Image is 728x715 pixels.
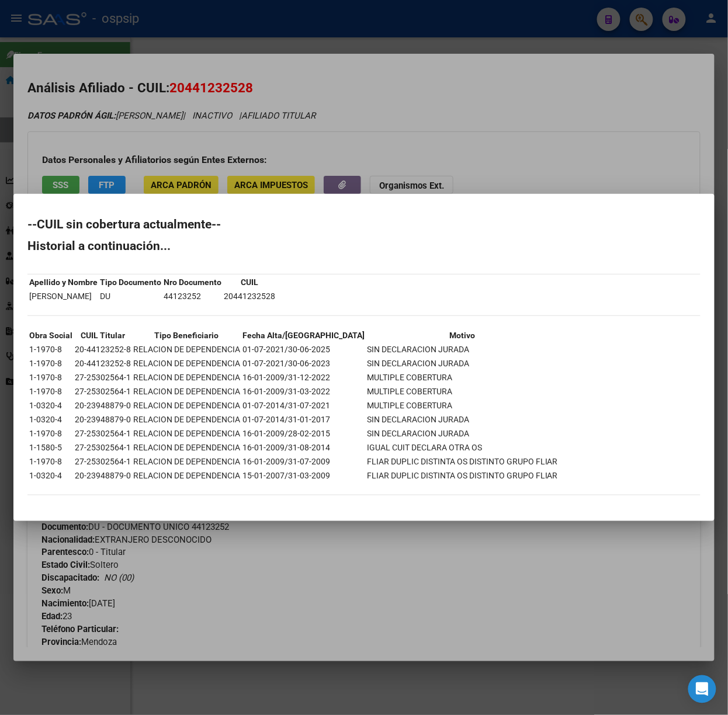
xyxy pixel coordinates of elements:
td: 01-07-2014/31-01-2017 [242,413,365,426]
td: 20-23948879-0 [74,399,131,412]
td: MULTIPLE COBERTURA [366,385,559,398]
td: DU [99,290,162,303]
td: 20-44123252-8 [74,343,131,356]
td: 1-1970-8 [29,343,73,356]
td: 20-44123252-8 [74,357,131,370]
th: Tipo Beneficiario [133,329,241,342]
td: 1-1580-5 [29,441,73,454]
td: RELACION DE DEPENDENCIA [133,441,241,454]
div: Open Intercom Messenger [688,675,716,703]
td: 15-01-2007/31-03-2009 [242,469,365,482]
td: 20-23948879-0 [74,469,131,482]
td: RELACION DE DEPENDENCIA [133,385,241,398]
th: CUIL Titular [74,329,131,342]
td: FLIAR DUPLIC DISTINTA OS DISTINTO GRUPO FLIAR [366,455,559,468]
td: 27-25302564-1 [74,455,131,468]
td: 01-07-2021/30-06-2023 [242,357,365,370]
td: RELACION DE DEPENDENCIA [133,455,241,468]
td: 16-01-2009/31-03-2022 [242,385,365,398]
td: RELACION DE DEPENDENCIA [133,413,241,426]
td: MULTIPLE COBERTURA [366,371,559,384]
td: MULTIPLE COBERTURA [366,399,559,412]
td: 01-07-2021/30-06-2025 [242,343,365,356]
td: 27-25302564-1 [74,371,131,384]
h2: --CUIL sin cobertura actualmente-- [27,218,701,230]
td: 16-01-2009/31-12-2022 [242,371,365,384]
td: 20441232528 [223,290,276,303]
td: 1-1970-8 [29,357,73,370]
td: 1-1970-8 [29,427,73,440]
td: 1-0320-4 [29,469,73,482]
h2: Historial a continuación... [27,240,701,252]
td: 16-01-2009/31-07-2009 [242,455,365,468]
td: FLIAR DUPLIC DISTINTA OS DISTINTO GRUPO FLIAR [366,469,559,482]
td: SIN DECLARACION JURADA [366,413,559,426]
th: Apellido y Nombre [29,276,98,289]
td: RELACION DE DEPENDENCIA [133,427,241,440]
td: RELACION DE DEPENDENCIA [133,399,241,412]
td: 27-25302564-1 [74,441,131,454]
td: 16-01-2009/28-02-2015 [242,427,365,440]
td: 44123252 [163,290,222,303]
td: 27-25302564-1 [74,385,131,398]
td: RELACION DE DEPENDENCIA [133,343,241,356]
td: RELACION DE DEPENDENCIA [133,469,241,482]
td: 1-1970-8 [29,385,73,398]
td: SIN DECLARACION JURADA [366,343,559,356]
td: 1-0320-4 [29,399,73,412]
td: RELACION DE DEPENDENCIA [133,371,241,384]
th: Nro Documento [163,276,222,289]
td: 1-0320-4 [29,413,73,426]
th: CUIL [223,276,276,289]
td: IGUAL CUIT DECLARA OTRA OS [366,441,559,454]
td: 16-01-2009/31-08-2014 [242,441,365,454]
td: [PERSON_NAME] [29,290,98,303]
td: 20-23948879-0 [74,413,131,426]
th: Motivo [366,329,559,342]
td: SIN DECLARACION JURADA [366,427,559,440]
th: Fecha Alta/[GEOGRAPHIC_DATA] [242,329,365,342]
td: 27-25302564-1 [74,427,131,440]
th: Obra Social [29,329,73,342]
td: SIN DECLARACION JURADA [366,357,559,370]
td: RELACION DE DEPENDENCIA [133,357,241,370]
th: Tipo Documento [99,276,162,289]
td: 01-07-2014/31-07-2021 [242,399,365,412]
td: 1-1970-8 [29,455,73,468]
td: 1-1970-8 [29,371,73,384]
